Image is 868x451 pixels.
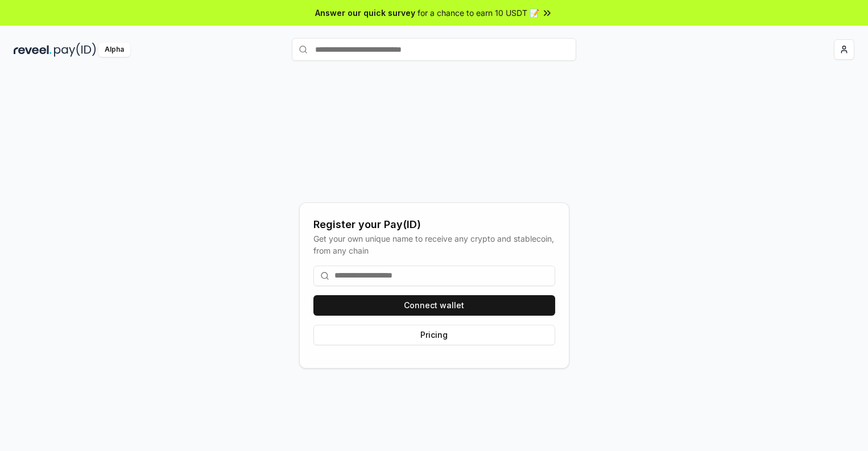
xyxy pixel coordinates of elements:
span: Answer our quick survey [315,7,415,19]
button: Pricing [313,325,555,345]
span: for a chance to earn 10 USDT 📝 [418,7,539,19]
div: Register your Pay(ID) [313,217,555,233]
div: Alpha [98,43,130,57]
button: Connect wallet [313,295,555,316]
img: reveel_dark [14,43,52,57]
img: pay_id [54,43,96,57]
div: Get your own unique name to receive any crypto and stablecoin, from any chain [313,233,555,256]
